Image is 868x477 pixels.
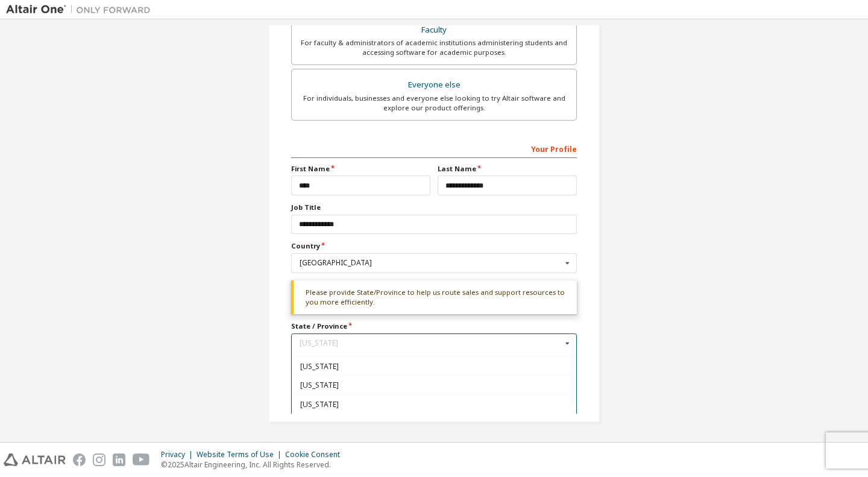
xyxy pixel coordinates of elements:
label: Job Title [291,203,577,212]
img: instagram.svg [93,453,105,466]
span: [US_STATE] [300,401,568,408]
img: linkedin.svg [113,453,125,466]
label: Country [291,241,577,251]
label: Last Name [438,164,577,174]
div: Cookie Consent [285,450,347,460]
span: [US_STATE] [300,382,568,389]
div: Please provide State/Province to help us route sales and support resources to you more efficiently. [291,280,577,315]
img: facebook.svg [73,453,86,466]
img: altair_logo.svg [4,453,66,466]
p: © 2025 Altair Engineering, Inc. All Rights Reserved. [161,460,347,470]
span: [US_STATE] [300,362,568,370]
label: First Name [291,164,430,174]
img: Altair One [6,4,157,16]
img: youtube.svg [133,453,150,466]
div: Your Profile [291,139,577,158]
label: State / Province [291,321,577,331]
div: For faculty & administrators of academic institutions administering students and accessing softwa... [299,38,569,57]
div: Privacy [161,450,197,460]
div: For individuals, businesses and everyone else looking to try Altair software and explore our prod... [299,93,569,113]
div: Faculty [299,22,569,39]
div: Website Terms of Use [197,450,285,460]
div: Everyone else [299,77,569,93]
div: [GEOGRAPHIC_DATA] [300,259,562,267]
